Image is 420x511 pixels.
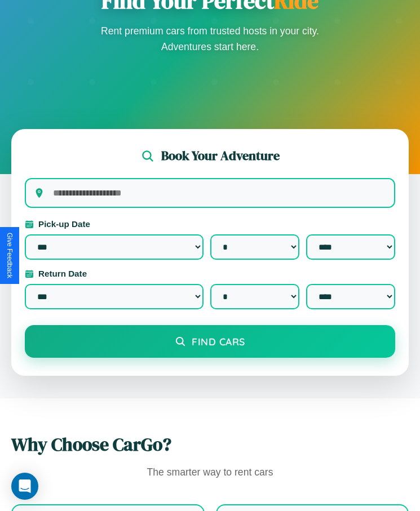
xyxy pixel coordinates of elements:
[98,23,323,55] p: Rent premium cars from trusted hosts in your city. Adventures start here.
[11,473,38,500] div: Open Intercom Messenger
[6,233,14,278] div: Give Feedback
[11,464,409,482] p: The smarter way to rent cars
[25,269,395,278] label: Return Date
[25,219,395,229] label: Pick-up Date
[11,432,409,457] h2: Why Choose CarGo?
[161,147,280,165] h2: Book Your Adventure
[25,325,395,358] button: Find Cars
